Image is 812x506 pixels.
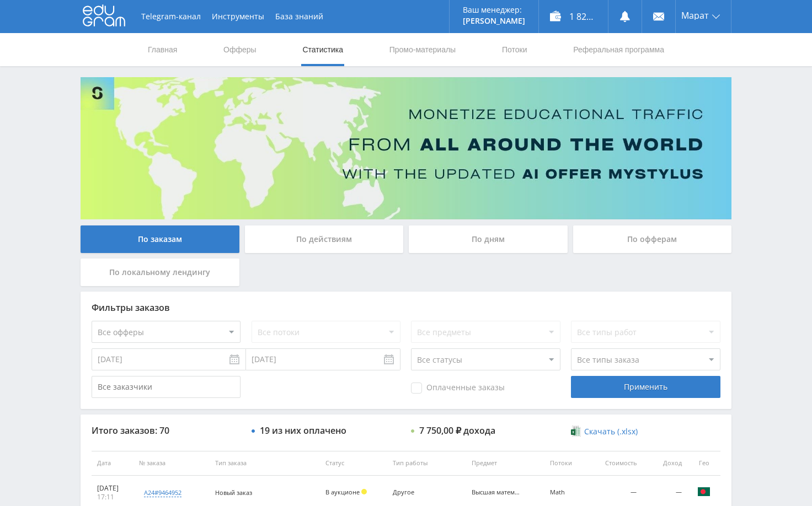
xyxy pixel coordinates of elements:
a: Потоки [501,33,528,66]
div: По локальному лендингу [81,259,239,286]
div: По офферам [573,225,732,253]
a: Статистика [301,33,344,66]
span: Оплаченные заказы [411,383,505,394]
div: Фильтры заказов [92,303,720,313]
p: Ваш менеджер: [463,6,525,14]
div: По дням [409,225,568,253]
span: Марат [681,11,709,20]
div: По действиям [245,225,404,253]
a: Реферальная программа [572,33,665,66]
div: По заказам [81,225,239,253]
input: Все заказчики [92,376,241,398]
p: [PERSON_NAME] [463,17,525,25]
a: Промо-материалы [388,33,457,66]
div: Применить [571,376,720,398]
img: Banner [81,77,731,219]
a: Главная [147,33,178,66]
a: Офферы [222,33,258,66]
